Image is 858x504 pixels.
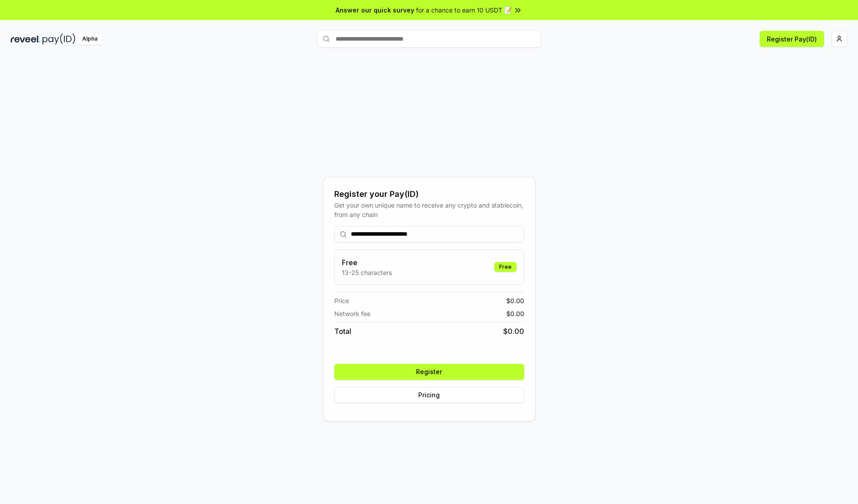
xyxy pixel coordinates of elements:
[42,33,76,45] img: pay_id
[336,5,414,15] span: Answer our quick survey
[760,31,824,47] button: Register Pay(ID)
[506,296,524,305] span: $ 0.00
[506,309,524,318] span: $ 0.00
[11,33,41,45] img: reveel_dark
[342,257,392,268] h3: Free
[334,188,524,200] div: Register your Pay(ID)
[334,326,351,337] span: Total
[334,296,349,305] span: Price
[416,5,512,15] span: for a chance to earn 10 USDT 📝
[334,309,370,318] span: Network fee
[494,262,517,272] div: Free
[334,364,524,380] button: Register
[503,326,524,337] span: $ 0.00
[334,200,524,219] div: Get your own unique name to receive any crypto and stablecoin, from any chain
[77,33,102,45] div: Alpha
[342,268,392,277] p: 13-25 characters
[334,387,524,403] button: Pricing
